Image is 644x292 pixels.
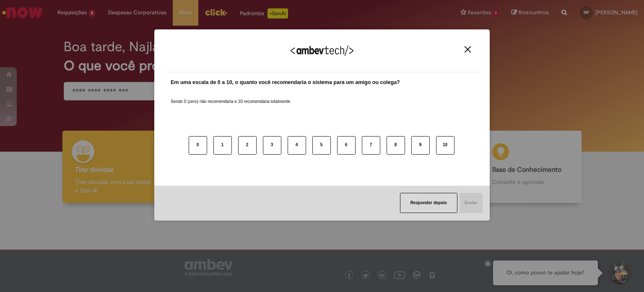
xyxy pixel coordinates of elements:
button: 5 [312,136,331,155]
button: 1 [213,136,232,155]
button: 2 [238,136,257,155]
button: Responder depois [400,193,457,213]
button: 8 [387,136,405,155]
button: Close [462,46,473,53]
button: 6 [337,136,356,155]
label: Em uma escala de 0 a 10, o quanto você recomendaria o sistema para um amigo ou colega? [171,79,400,87]
button: 7 [362,136,380,155]
button: 0 [189,136,207,155]
button: 3 [263,136,281,155]
img: Close [465,46,471,53]
button: 4 [288,136,306,155]
button: 9 [411,136,430,155]
label: Sendo 0 (zero) não recomendaria e 10 recomendaria totalmente. [171,89,291,105]
button: 10 [436,136,454,155]
img: Logo Ambevtech [291,45,353,56]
